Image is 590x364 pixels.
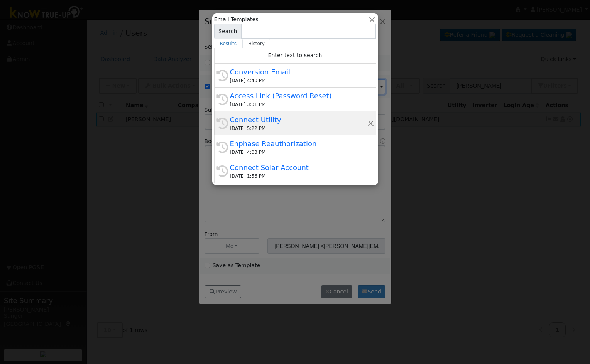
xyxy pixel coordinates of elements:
[230,77,367,84] div: [DATE] 4:40 PM
[268,52,322,58] span: Enter text to search
[216,118,228,129] i: History
[230,149,367,156] div: [DATE] 4:03 PM
[367,119,374,127] button: Remove this history
[214,24,242,39] span: Search
[216,142,228,153] i: History
[230,138,367,149] div: Enphase Reauthorization
[230,162,367,173] div: Connect Solar Account
[216,94,228,105] i: History
[214,39,243,48] a: Results
[230,101,367,108] div: [DATE] 3:31 PM
[216,70,228,81] i: History
[230,115,367,125] div: Connect Utility
[242,39,270,48] a: History
[230,173,367,180] div: [DATE] 1:56 PM
[230,67,367,77] div: Conversion Email
[216,165,228,177] i: History
[214,15,259,24] span: Email Templates
[230,91,367,101] div: Access Link (Password Reset)
[230,125,367,132] div: [DATE] 5:22 PM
